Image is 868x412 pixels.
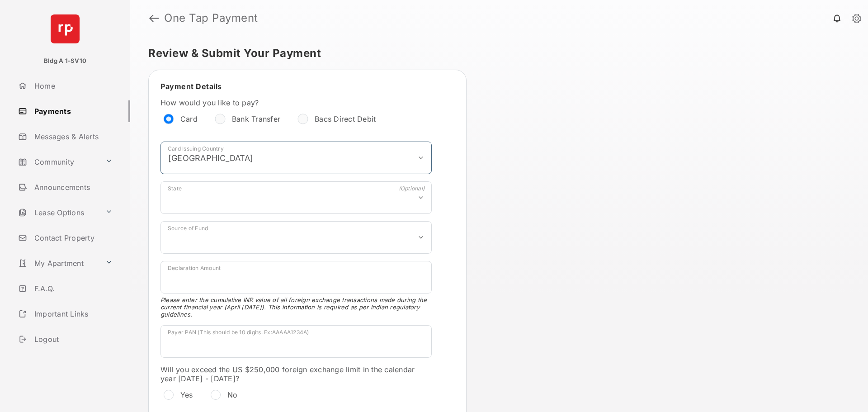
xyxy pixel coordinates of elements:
a: Lease Options [14,202,102,223]
a: Announcements [14,176,130,198]
label: Bacs Direct Debit [315,114,376,123]
a: F.A.Q. [14,278,130,299]
label: Card [180,114,198,123]
a: Contact Property [14,227,130,249]
label: How would you like to pay? [160,98,432,107]
a: Logout [14,328,130,350]
a: Payments [14,100,130,122]
span: Payment Details [160,82,222,91]
p: Bldg A 1-SV10 [44,57,86,66]
span: Please enter the cumulative INR value of all foreign exchange transactions made during the curren... [160,296,432,318]
label: Bank Transfer [232,114,280,123]
label: Will you exceed the US $250,000 foreign exchange limit in the calendar year [DATE] - [DATE]? [160,365,432,383]
strong: One Tap Payment [164,13,258,24]
img: svg+xml;base64,PHN2ZyB4bWxucz0iaHR0cDovL3d3dy53My5vcmcvMjAwMC9zdmciIHdpZHRoPSI2NCIgaGVpZ2h0PSI2NC... [51,14,80,43]
label: Yes [180,390,193,399]
a: Messages & Alerts [14,126,130,147]
a: My Apartment [14,252,102,274]
a: Community [14,151,102,173]
a: Important Links [14,303,116,325]
h5: Review & Submit Your Payment [148,48,843,59]
a: Home [14,75,130,97]
label: No [227,390,238,399]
